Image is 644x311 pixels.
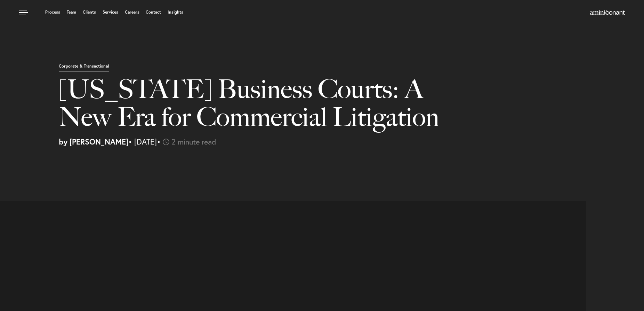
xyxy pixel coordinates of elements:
[590,10,625,16] a: Home
[168,10,183,14] a: Insights
[67,10,76,14] a: Team
[157,137,161,147] span: •
[83,10,96,14] a: Clients
[103,10,118,14] a: Services
[45,10,60,14] a: Process
[163,139,169,145] img: icon-time-light.svg
[590,10,625,15] img: Amini & Conant
[59,64,109,72] p: Corporate & Transactional
[59,75,465,138] h1: [US_STATE] Business Courts: A New Era for Commercial Litigation
[146,10,161,14] a: Contact
[59,137,128,147] strong: by [PERSON_NAME]
[125,10,139,14] a: Careers
[59,138,639,146] p: • [DATE]
[171,137,216,147] span: 2 minute read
